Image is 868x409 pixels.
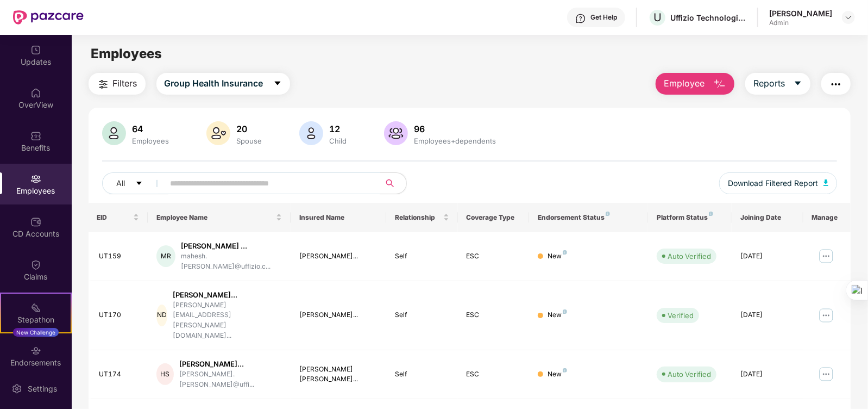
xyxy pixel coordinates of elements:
div: 64 [130,123,172,134]
button: Download Filtered Report [719,172,838,194]
button: Employee [656,73,734,95]
span: U [653,11,662,24]
img: svg+xml;base64,PHN2ZyBpZD0iRHJvcGRvd24tMzJ4MzIiIHhtbG5zPSJodHRwOi8vd3d3LnczLm9yZy8yMDAwL3N2ZyIgd2... [844,13,853,22]
div: mahesh.[PERSON_NAME]@uffizio.c... [181,251,282,272]
img: svg+xml;base64,PHN2ZyB4bWxucz0iaHR0cDovL3d3dy53My5vcmcvMjAwMC9zdmciIHhtbG5zOnhsaW5rPSJodHRwOi8vd3... [299,121,323,145]
div: ESC [467,369,521,380]
th: Relationship [386,203,458,232]
div: Self [395,369,449,380]
div: HS [156,363,174,385]
div: ND [156,305,167,326]
div: Admin [769,18,832,27]
span: search [380,179,401,188]
img: svg+xml;base64,PHN2ZyB4bWxucz0iaHR0cDovL3d3dy53My5vcmcvMjAwMC9zdmciIHhtbG5zOnhsaW5rPSJodHRwOi8vd3... [823,179,829,186]
div: 96 [412,123,499,134]
span: All [117,177,125,189]
button: Reportscaret-down [745,73,810,95]
span: Download Filtered Report [728,177,818,189]
img: svg+xml;base64,PHN2ZyB4bWxucz0iaHR0cDovL3d3dy53My5vcmcvMjAwMC9zdmciIHhtbG5zOnhsaW5rPSJodHRwOi8vd3... [102,121,126,145]
div: [DATE] [740,251,795,262]
img: New Pazcare Logo [13,10,84,24]
div: 20 [235,123,265,134]
th: Coverage Type [458,203,530,232]
img: svg+xml;base64,PHN2ZyB4bWxucz0iaHR0cDovL3d3dy53My5vcmcvMjAwMC9zdmciIHdpZHRoPSI4IiBoZWlnaHQ9IjgiIH... [606,212,610,216]
img: svg+xml;base64,PHN2ZyB4bWxucz0iaHR0cDovL3d3dy53My5vcmcvMjAwMC9zdmciIHdpZHRoPSIyMSIgaGVpZ2h0PSIyMC... [30,302,41,313]
div: Employees+dependents [412,137,499,145]
div: Auto Verified [668,251,711,262]
div: UT170 [99,310,140,320]
span: Group Health Insurance [165,77,263,90]
div: 12 [328,123,349,134]
div: Settings [24,383,60,394]
span: Employees [91,46,162,61]
img: svg+xml;base64,PHN2ZyB4bWxucz0iaHR0cDovL3d3dy53My5vcmcvMjAwMC9zdmciIHdpZHRoPSI4IiBoZWlnaHQ9IjgiIH... [709,212,713,216]
div: Verified [668,310,694,321]
img: svg+xml;base64,PHN2ZyB4bWxucz0iaHR0cDovL3d3dy53My5vcmcvMjAwMC9zdmciIHdpZHRoPSI4IiBoZWlnaHQ9IjgiIH... [563,368,567,373]
img: svg+xml;base64,PHN2ZyBpZD0iQ0RfQWNjb3VudHMiIGRhdGEtbmFtZT0iQ0QgQWNjb3VudHMiIHhtbG5zPSJodHRwOi8vd3... [30,216,41,227]
div: [PERSON_NAME][EMAIL_ADDRESS][PERSON_NAME][DOMAIN_NAME]... [173,300,282,341]
span: Employee [664,77,705,90]
span: EID [97,213,131,222]
img: svg+xml;base64,PHN2ZyBpZD0iSG9tZSIgeG1sbnM9Imh0dHA6Ly93d3cudzMub3JnLzIwMDAvc3ZnIiB3aWR0aD0iMjAiIG... [30,88,41,98]
div: [DATE] [740,369,795,380]
img: svg+xml;base64,PHN2ZyBpZD0iVXBkYXRlZCIgeG1sbnM9Imh0dHA6Ly93d3cudzMub3JnLzIwMDAvc3ZnIiB3aWR0aD0iMj... [30,45,41,55]
div: [DATE] [740,310,795,320]
div: Spouse [235,137,265,145]
div: Self [395,251,449,262]
div: ESC [467,251,521,262]
button: Allcaret-down [102,172,168,194]
img: svg+xml;base64,PHN2ZyBpZD0iRW1wbG95ZWVzIiB4bWxucz0iaHR0cDovL3d3dy53My5vcmcvMjAwMC9zdmciIHdpZHRoPS... [30,173,41,184]
img: svg+xml;base64,PHN2ZyB4bWxucz0iaHR0cDovL3d3dy53My5vcmcvMjAwMC9zdmciIHdpZHRoPSIyNCIgaGVpZ2h0PSIyNC... [829,78,842,91]
div: Get Help [590,13,617,22]
img: svg+xml;base64,PHN2ZyB4bWxucz0iaHR0cDovL3d3dy53My5vcmcvMjAwMC9zdmciIHdpZHRoPSI4IiBoZWlnaHQ9IjgiIH... [563,309,567,314]
div: Stepathon [1,314,71,325]
div: Endorsement Status [538,213,639,222]
span: caret-down [273,79,282,89]
img: manageButton [817,307,835,324]
div: Child [328,137,349,145]
img: svg+xml;base64,PHN2ZyB4bWxucz0iaHR0cDovL3d3dy53My5vcmcvMjAwMC9zdmciIHhtbG5zOnhsaW5rPSJodHRwOi8vd3... [713,78,726,91]
img: manageButton [817,247,835,265]
img: svg+xml;base64,PHN2ZyBpZD0iRW5kb3JzZW1lbnRzIiB4bWxucz0iaHR0cDovL3d3dy53My5vcmcvMjAwMC9zdmciIHdpZH... [30,345,41,356]
div: Employees [130,137,172,145]
img: svg+xml;base64,PHN2ZyBpZD0iSGVscC0zMngzMiIgeG1sbnM9Imh0dHA6Ly93d3cudzMub3JnLzIwMDAvc3ZnIiB3aWR0aD... [575,13,586,24]
button: Group Health Insurancecaret-down [156,73,290,95]
div: New Challenge [13,328,59,337]
div: [PERSON_NAME]... [179,359,282,369]
div: New [548,251,567,262]
div: [PERSON_NAME].[PERSON_NAME]@uffi... [179,369,282,390]
th: EID [89,203,148,232]
th: Insured Name [291,203,386,232]
button: search [380,172,407,194]
div: [PERSON_NAME] ... [181,241,282,251]
span: Filters [113,77,137,90]
div: Platform Status [657,213,723,222]
span: caret-down [135,179,143,188]
div: New [548,369,567,380]
img: svg+xml;base64,PHN2ZyBpZD0iQmVuZWZpdHMiIHhtbG5zPSJodHRwOi8vd3d3LnczLm9yZy8yMDAwL3N2ZyIgd2lkdGg9Ij... [30,131,41,141]
div: Self [395,310,449,320]
img: svg+xml;base64,PHN2ZyB4bWxucz0iaHR0cDovL3d3dy53My5vcmcvMjAwMC9zdmciIHdpZHRoPSIyNCIgaGVpZ2h0PSIyNC... [97,78,110,91]
div: New [548,310,567,320]
span: caret-down [794,79,802,89]
div: ESC [467,310,521,320]
div: MR [156,245,175,267]
div: Uffizio Technologies Private Limited [670,13,746,23]
div: UT174 [99,369,140,380]
th: Manage [803,203,851,232]
div: [PERSON_NAME]... [299,310,377,320]
img: svg+xml;base64,PHN2ZyB4bWxucz0iaHR0cDovL3d3dy53My5vcmcvMjAwMC9zdmciIHhtbG5zOnhsaW5rPSJodHRwOi8vd3... [384,121,408,145]
img: svg+xml;base64,PHN2ZyB4bWxucz0iaHR0cDovL3d3dy53My5vcmcvMjAwMC9zdmciIHdpZHRoPSI4IiBoZWlnaHQ9IjgiIH... [563,250,567,255]
img: manageButton [817,365,835,383]
div: [PERSON_NAME] [769,8,832,18]
img: svg+xml;base64,PHN2ZyBpZD0iQ2xhaW0iIHhtbG5zPSJodHRwOi8vd3d3LnczLm9yZy8yMDAwL3N2ZyIgd2lkdGg9IjIwIi... [30,259,41,270]
img: svg+xml;base64,PHN2ZyB4bWxucz0iaHR0cDovL3d3dy53My5vcmcvMjAwMC9zdmciIHhtbG5zOnhsaW5rPSJodHRwOi8vd3... [206,121,230,145]
div: [PERSON_NAME]... [299,251,377,262]
div: UT159 [99,251,140,262]
div: [PERSON_NAME]... [173,290,282,300]
span: Reports [753,77,785,90]
th: Employee Name [148,203,291,232]
span: Relationship [395,213,441,222]
img: svg+xml;base64,PHN2ZyBpZD0iU2V0dGluZy0yMHgyMCIgeG1sbnM9Imh0dHA6Ly93d3cudzMub3JnLzIwMDAvc3ZnIiB3aW... [11,383,22,394]
button: Filters [89,73,146,95]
